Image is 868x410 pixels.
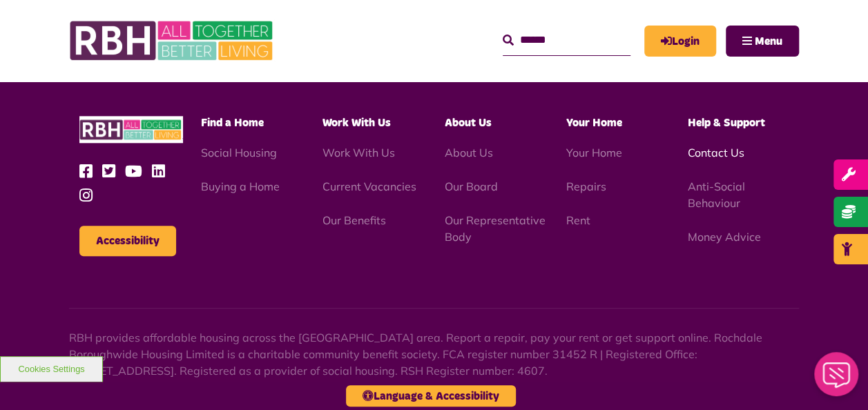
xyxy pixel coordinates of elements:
[726,26,799,57] button: Navigation
[79,116,183,143] img: RBH
[566,146,622,159] a: Your Home
[69,14,276,68] img: RBH
[688,230,761,244] a: Money Advice
[201,146,277,159] a: Social Housing - open in a new tab
[322,213,386,227] a: Our Benefits
[503,26,630,55] input: Search
[201,179,280,193] a: Buying a Home
[322,179,416,193] a: Current Vacancies
[688,179,745,210] a: Anti-Social Behaviour
[79,226,176,256] button: Accessibility
[566,213,590,227] a: Rent
[444,146,492,159] a: About Us
[644,26,716,57] a: MyRBH
[69,329,799,379] p: RBH provides affordable housing across the [GEOGRAPHIC_DATA] area. Report a repair, pay your rent...
[688,146,744,159] a: Contact Us
[566,117,622,128] span: Your Home
[201,117,264,128] span: Find a Home
[444,213,545,244] a: Our Representative Body
[688,117,765,128] span: Help & Support
[566,179,606,193] a: Repairs
[444,179,497,193] a: Our Board
[755,36,782,47] span: Menu
[444,117,491,128] span: About Us
[322,146,395,159] a: Work With Us
[806,348,868,410] iframe: Netcall Web Assistant for live chat
[322,117,391,128] span: Work With Us
[346,385,516,407] button: Language & Accessibility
